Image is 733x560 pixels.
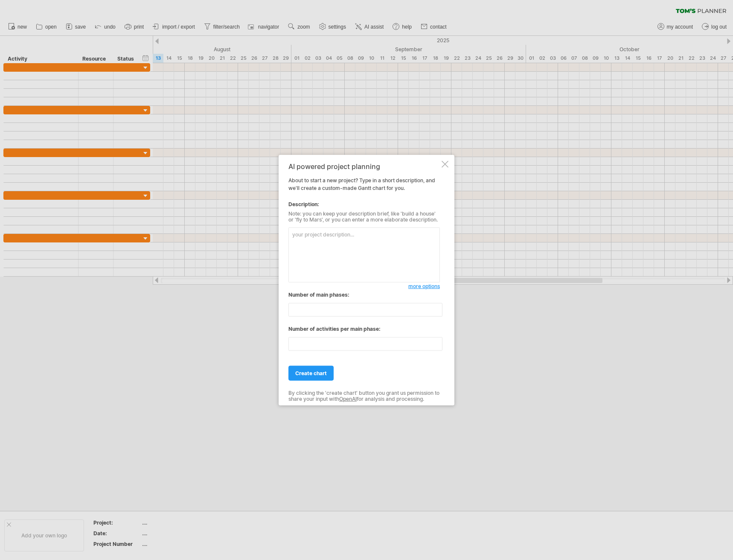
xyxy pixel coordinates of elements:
[288,163,440,398] div: About to start a new project? Type in a short description, and we'll create a custom-made Gantt c...
[288,325,440,333] div: Number of activities per main phase:
[288,366,334,381] a: create chart
[288,163,440,170] div: AI powered project planning
[408,283,440,289] span: more options
[288,390,440,402] div: By clicking the 'create chart' button you grant us permission to share your input with for analys...
[288,201,440,208] div: Description:
[288,211,440,223] div: Note: you can keep your description brief, like 'build a house' or 'fly to Mars', or you can ente...
[408,283,440,290] a: more options
[295,370,327,376] span: create chart
[339,396,357,402] a: OpenAI
[288,291,440,299] div: Number of main phases:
